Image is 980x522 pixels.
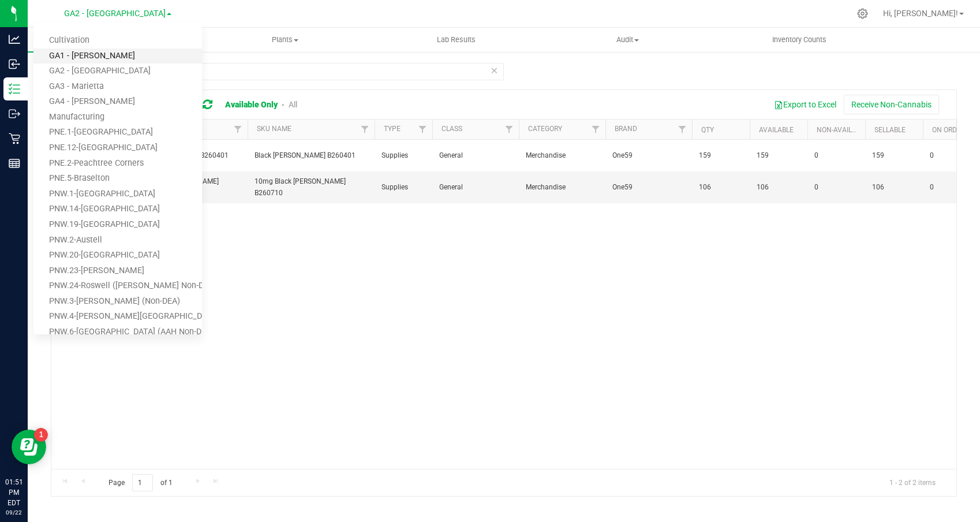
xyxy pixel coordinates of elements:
span: Clear [490,63,498,78]
a: Category [528,125,562,133]
span: 106 [757,182,801,193]
a: Non-Available [817,126,868,134]
a: Filter [356,120,375,139]
iframe: Resource center unread badge [34,428,48,442]
span: 1 - 2 of 2 items [880,474,945,491]
a: PNW.4-[PERSON_NAME][GEOGRAPHIC_DATA] (AAH Non-DEA) [33,309,202,325]
span: 106 [872,182,916,193]
iframe: Resource center [12,430,46,464]
inline-svg: Inbound [9,58,20,70]
a: Cultivation [33,33,202,49]
a: PNW.6-[GEOGRAPHIC_DATA] (AAH Non-DEA) [33,325,202,340]
a: Type [384,125,401,133]
a: SKU Name [257,125,291,133]
a: GA4 - [PERSON_NAME] [33,94,202,110]
a: PNE.1-[GEOGRAPHIC_DATA] [33,125,202,140]
a: GA2 - [GEOGRAPHIC_DATA] [33,64,202,79]
a: PNE.12-[GEOGRAPHIC_DATA] [33,140,202,156]
a: Filter [673,120,692,139]
p: 01:51 PM EDT [5,477,23,508]
a: Qty [701,126,714,134]
a: Plants [199,28,371,52]
inline-svg: Retail [9,133,20,144]
button: Export to Excel [766,95,844,114]
a: All [289,100,297,109]
a: Available [759,126,794,134]
a: PNW.1-[GEOGRAPHIC_DATA] [33,187,202,202]
span: 0 [930,182,974,193]
span: 159 [699,150,743,161]
span: 10mg Black [PERSON_NAME] B260710 [255,176,368,198]
span: 159 [872,150,916,161]
span: 106 [699,182,743,193]
a: PNW.20-[GEOGRAPHIC_DATA] [33,248,202,263]
a: Available Only [225,100,278,109]
span: Supplies [381,150,425,161]
a: Filter [500,120,519,139]
inline-svg: Outbound [9,108,20,120]
a: Lab Results [371,28,542,52]
span: General [439,182,512,193]
span: General [439,150,512,161]
span: Hi, [PERSON_NAME]! [883,9,958,18]
span: Lab Results [421,35,491,45]
a: Filter [229,120,248,139]
a: On Order [932,126,965,134]
span: One59 [612,182,685,193]
span: 0 [930,150,974,161]
span: Merchandise [526,150,599,161]
span: GA2 - [GEOGRAPHIC_DATA] [64,9,166,18]
a: Inventory Counts [713,28,885,52]
input: Search Item Name, Retail Display Name, SKU, Part Number... [51,63,504,80]
span: Plants [200,35,370,45]
div: Manage settings [855,8,870,19]
a: PNW.2-Austell [33,233,202,248]
span: Merchandise [526,182,599,193]
span: Black [PERSON_NAME] B260401 [255,150,368,161]
a: PNW.23-[PERSON_NAME] [33,263,202,279]
a: Manufacturing [33,110,202,125]
a: Class [442,125,462,133]
a: PNW.3-[PERSON_NAME] (Non-DEA) [33,294,202,310]
span: 159 [757,150,801,161]
input: 1 [132,474,153,492]
a: PNE.2-Peachtree Corners [33,156,202,171]
span: Audit [543,35,713,45]
a: GA3 - Marietta [33,79,202,95]
inline-svg: Inventory [9,83,20,95]
a: Filter [586,120,605,139]
span: Page of 1 [99,474,182,492]
p: 09/22 [5,508,23,517]
a: PNW.14-[GEOGRAPHIC_DATA] [33,202,202,217]
button: Receive Non-Cannabis [844,95,939,114]
span: 0 [814,150,858,161]
a: Brand [615,125,637,133]
span: Inventory Counts [757,35,842,45]
inline-svg: Analytics [9,33,20,45]
a: PNW.19-[GEOGRAPHIC_DATA] [33,217,202,233]
a: PNE.5-Braselton [33,171,202,187]
a: GA1 - [PERSON_NAME] [33,49,202,64]
inline-svg: Reports [9,158,20,169]
span: Supplies [381,182,425,193]
a: Filter [413,120,432,139]
a: PNW.24-Roswell ([PERSON_NAME] Non-DEA) [33,278,202,294]
a: Sellable [874,126,906,134]
a: Inventory [28,28,199,52]
span: One59 [612,150,685,161]
span: Inventory [28,35,199,45]
a: Audit [542,28,713,52]
span: 0 [814,182,858,193]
